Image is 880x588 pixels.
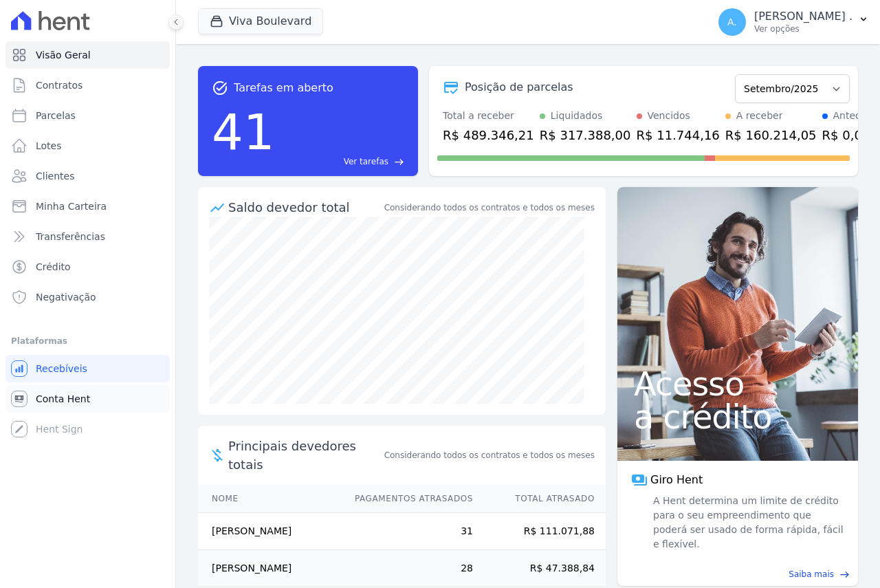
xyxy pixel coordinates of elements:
a: Contratos [5,72,170,99]
div: Saldo devedor total [228,198,382,217]
a: Ver tarefas east [280,155,404,168]
p: [PERSON_NAME] . [754,10,852,23]
span: Giro Hent [650,472,703,488]
td: R$ 47.388,84 [474,550,606,587]
a: Saiba mais east [626,568,850,580]
div: Total a receber [443,109,534,123]
div: Liquidados [551,109,603,123]
span: Acesso [634,367,841,400]
div: Vencidos [648,109,690,123]
span: Minha Carteira [36,199,107,213]
a: Parcelas [5,102,170,129]
button: Viva Boulevard [198,8,323,34]
th: Total Atrasado [474,485,606,513]
a: Crédito [5,253,170,281]
td: [PERSON_NAME] [198,513,342,550]
a: Negativação [5,283,170,311]
a: Transferências [5,223,170,250]
span: Saiba mais [789,568,834,580]
span: Principais devedores totais [228,437,382,474]
td: [PERSON_NAME] [198,550,342,587]
p: Ver opções [754,23,852,34]
div: Posição de parcelas [465,79,573,96]
span: Conta Hent [36,392,90,406]
span: Tarefas em aberto [234,80,333,96]
span: a crédito [634,400,841,433]
span: Lotes [36,139,62,153]
a: Recebíveis [5,355,170,382]
div: R$ 11.744,16 [637,126,720,144]
div: A receber [736,109,783,123]
span: A Hent determina um limite de crédito para o seu empreendimento que poderá ser usado de forma ráp... [650,494,844,552]
span: task_alt [212,80,228,96]
span: Parcelas [36,109,76,122]
a: Lotes [5,132,170,160]
a: Conta Hent [5,385,170,413]
div: Plataformas [11,333,164,349]
span: Ver tarefas [344,155,388,168]
span: Clientes [36,169,74,183]
span: Considerando todos os contratos e todos os meses [384,449,595,461]
span: Negativação [36,290,96,304]
th: Nome [198,485,342,513]
td: 31 [342,513,474,550]
span: Visão Geral [36,48,91,62]
span: Contratos [36,78,82,92]
td: R$ 111.071,88 [474,513,606,550]
button: A. [PERSON_NAME] . Ver opções [707,3,880,41]
span: east [839,569,850,580]
div: R$ 317.388,00 [540,126,631,144]
span: Crédito [36,260,71,274]
div: R$ 160.214,05 [725,126,817,144]
th: Pagamentos Atrasados [342,485,474,513]
a: Clientes [5,162,170,190]
td: 28 [342,550,474,587]
span: A. [727,17,737,27]
span: Recebíveis [36,362,87,375]
div: 41 [212,96,275,168]
a: Visão Geral [5,41,170,69]
div: Considerando todos os contratos e todos os meses [384,202,595,214]
span: east [394,157,404,167]
a: Minha Carteira [5,193,170,220]
span: Transferências [36,230,105,243]
div: R$ 489.346,21 [443,126,534,144]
